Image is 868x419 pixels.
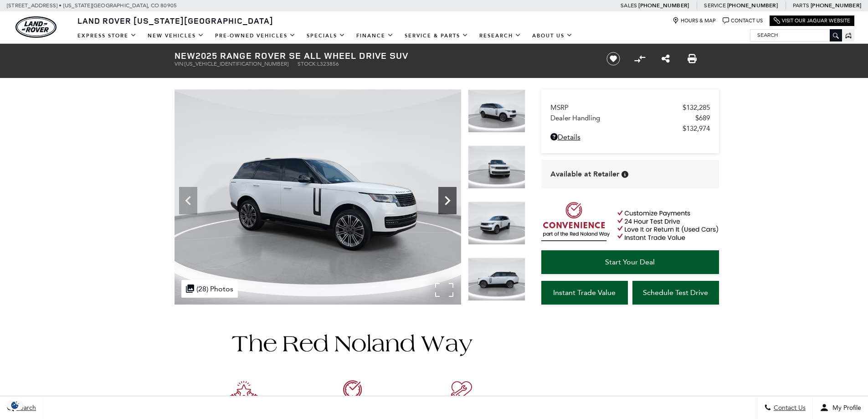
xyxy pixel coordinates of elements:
[468,145,525,189] img: New 2025 Ostuni Pearl White LAND ROVER SE image 3
[142,28,210,44] a: New Vehicles
[550,103,710,112] a: MSRP $132,285
[72,28,578,44] nav: Main Navigation
[704,2,725,9] span: Service
[638,2,689,9] a: [PHONE_NUMBER]
[541,250,719,274] a: Start Your Deal
[15,16,56,38] img: Land Rover
[77,15,273,26] span: Land Rover [US_STATE][GEOGRAPHIC_DATA]
[317,61,339,67] span: L323856
[399,28,474,44] a: Service & Parts
[468,258,525,301] img: New 2025 Ostuni Pearl White LAND ROVER SE image 5
[301,28,351,44] a: Specials
[688,53,697,64] a: Print this New 2025 Range Rover SE All Wheel Drive SUV
[683,124,710,133] span: $132,974
[793,2,809,9] span: Parts
[298,61,317,67] span: Stock:
[550,124,710,133] a: $132,974
[541,281,628,305] a: Instant Trade Value
[527,28,578,44] a: About Us
[185,61,288,67] span: [US_VEHICLE_IDENTIFICATION_NUMBER]
[632,281,719,305] a: Schedule Test Drive
[621,2,637,9] span: Sales
[179,187,197,214] div: Previous
[550,114,710,122] a: Dealer Handling $689
[662,53,670,64] a: Share this New 2025 Range Rover SE All Wheel Drive SUV
[621,171,628,178] div: Vehicle is in stock and ready for immediate delivery. Due to demand, availability is subject to c...
[813,396,868,419] button: Open user profile menu
[774,17,850,24] a: Visit Our Jaguar Website
[210,28,301,44] a: Pre-Owned Vehicles
[181,280,238,298] div: (28) Photos
[15,16,56,38] a: land-rover
[829,404,861,412] span: My Profile
[5,400,26,410] img: Opt-Out Icon
[474,28,527,44] a: Research
[771,404,806,412] span: Contact Us
[750,30,842,41] input: Search
[643,288,708,297] span: Schedule Test Drive
[468,89,525,133] img: New 2025 Ostuni Pearl White LAND ROVER SE image 2
[175,89,461,305] img: New 2025 Ostuni Pearl White LAND ROVER SE image 2
[695,114,710,122] span: $689
[175,49,195,62] strong: New
[605,258,655,266] span: Start Your Deal
[438,187,457,214] div: Next
[683,103,710,112] span: $132,285
[550,103,683,112] span: MSRP
[175,61,185,67] span: VIN:
[603,52,623,66] button: Save vehicle
[72,28,142,44] a: EXPRESS STORE
[811,2,861,9] a: [PHONE_NUMBER]
[175,51,591,61] h1: 2025 Range Rover SE All Wheel Drive SUV
[727,2,778,9] a: [PHONE_NUMBER]
[673,17,716,24] a: Hours & Map
[351,28,399,44] a: Finance
[550,169,619,179] span: Available at Retailer
[5,400,26,410] section: Click to Open Cookie Consent Modal
[7,2,177,9] a: [STREET_ADDRESS] • [US_STATE][GEOGRAPHIC_DATA], CO 80905
[553,288,616,297] span: Instant Trade Value
[633,52,647,66] button: Compare Vehicle
[723,17,763,24] a: Contact Us
[550,133,710,141] a: Details
[550,114,695,122] span: Dealer Handling
[72,15,279,26] a: Land Rover [US_STATE][GEOGRAPHIC_DATA]
[468,202,525,245] img: New 2025 Ostuni Pearl White LAND ROVER SE image 4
